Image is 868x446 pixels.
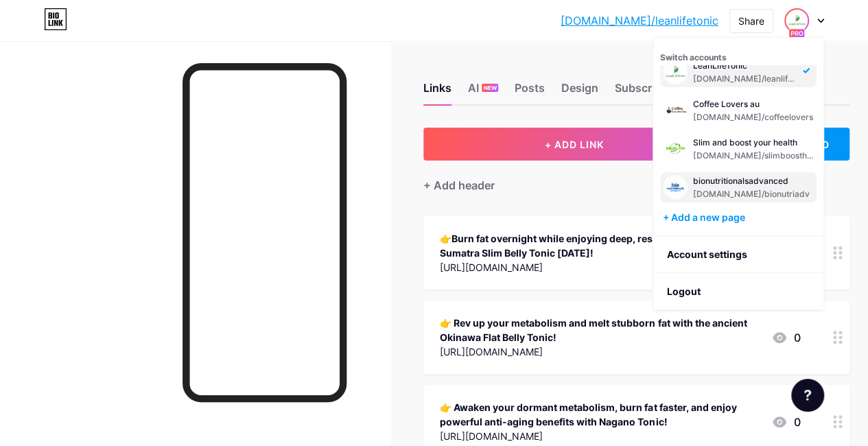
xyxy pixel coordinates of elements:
[440,429,760,443] div: [URL][DOMAIN_NAME]
[423,177,495,193] div: + Add header
[440,316,760,344] div: 👉 Rev up your metabolism and melt stubborn fat with the ancient Okinawa Flat Belly Tonic!
[423,80,451,104] div: Links
[515,80,545,104] div: Posts
[771,329,800,346] div: 0
[440,231,762,260] div: 👉Burn fat overnight while enjoying deep, restorative sleep—try Sumatra Slim Belly Tonic [DATE]!
[771,414,800,430] div: 0
[693,99,813,110] div: Coffee Lovers au
[484,84,497,92] span: NEW
[468,80,498,104] div: AI
[693,60,799,71] div: LeanLifeTonic
[786,10,808,32] img: leanlifetonic
[423,128,725,161] button: + ADD LINK
[693,112,813,123] div: [DOMAIN_NAME]/coffeelovers
[693,189,810,200] div: [DOMAIN_NAME]/bionutriadv
[663,211,817,224] div: + Add a new page
[693,150,814,161] div: [DOMAIN_NAME]/slimboosthealth
[663,175,688,200] img: leanlifetonic
[561,80,598,104] div: Design
[653,236,823,273] a: Account settings
[615,80,678,104] div: Subscribers
[693,137,814,148] div: Slim and boost your health
[663,137,688,161] img: leanlifetonic
[663,98,688,123] img: leanlifetonic
[545,139,604,150] span: + ADD LINK
[738,14,764,28] div: Share
[653,273,823,310] li: Logout
[693,73,799,84] div: [DOMAIN_NAME]/leanlifetonic
[440,260,762,274] div: [URL][DOMAIN_NAME]
[561,12,718,29] a: [DOMAIN_NAME]/leanlifetonic
[440,344,760,359] div: [URL][DOMAIN_NAME]
[440,400,760,429] div: 👉 Awaken your dormant metabolism, burn fat faster, and enjoy powerful anti-aging benefits with Na...
[663,60,688,84] img: leanlifetonic
[660,52,727,62] span: Switch accounts
[693,176,810,187] div: bionutritionalsadvanced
